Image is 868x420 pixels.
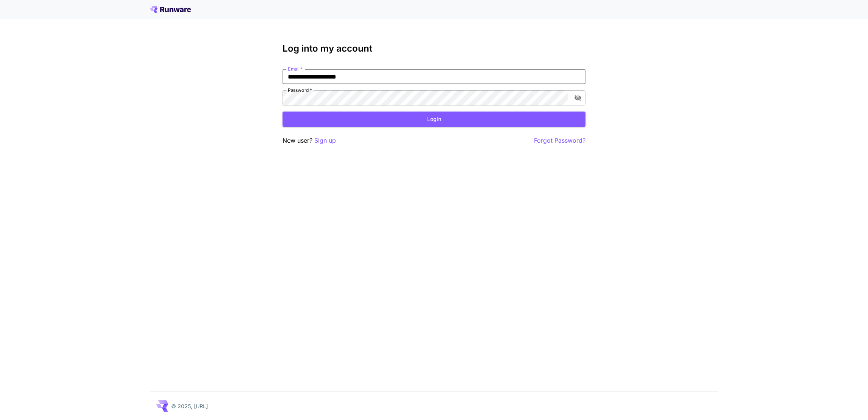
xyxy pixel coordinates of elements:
button: toggle password visibility [571,91,585,105]
p: © 2025, [URL] [171,402,208,410]
button: Login [283,112,585,127]
button: Sign up [314,136,336,145]
button: Forgot Password? [534,136,585,145]
h3: Log into my account [283,43,585,54]
label: Password [288,87,312,93]
label: Email [288,66,303,72]
p: New user? [283,136,336,145]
